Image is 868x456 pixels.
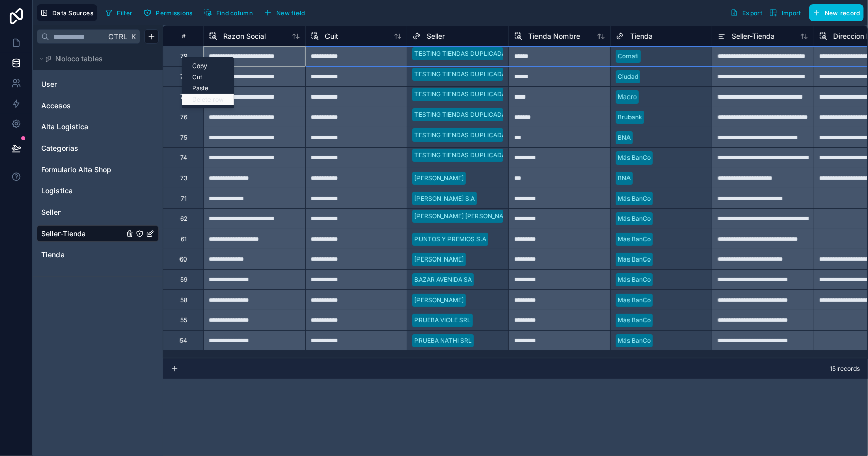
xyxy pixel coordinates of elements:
[41,186,124,196] a: Logistica
[414,194,475,203] div: [PERSON_NAME] S.A
[618,296,651,305] div: Más BanCo
[782,9,801,17] span: Import
[825,9,860,17] span: New record
[618,72,638,81] div: Ciudad
[414,131,510,140] div: TESTING TIENDAS DUPLICADAS
[618,52,639,61] div: Comafi
[618,174,631,183] div: BNA
[528,31,580,41] span: Tienda Nombre
[618,153,651,162] div: Más BanCo
[171,32,196,40] div: #
[180,52,187,60] div: 79
[180,296,187,304] div: 58
[101,5,136,20] button: Filter
[140,5,200,20] a: Permissions
[180,154,187,162] div: 74
[117,9,133,17] span: Filter
[805,4,864,21] a: New record
[179,255,187,264] div: 60
[37,225,159,242] div: Seller-Tienda
[41,207,124,217] a: Seller
[618,235,651,244] div: Más BanCo
[41,79,124,89] a: User
[37,76,159,92] div: User
[223,31,266,41] span: Razon Social
[414,90,510,99] div: TESTING TIENDAS DUPLICADAS
[37,204,159,220] div: Seller
[618,255,651,264] div: Más BanCo
[618,133,631,142] div: BNA
[41,186,73,196] span: Logistica
[179,337,187,345] div: 54
[37,247,159,263] div: Tienda
[41,207,61,217] span: Seller
[41,101,71,111] span: Accesos
[181,235,187,243] div: 61
[37,161,159,178] div: Formulario Alta Shop
[414,296,464,305] div: [PERSON_NAME]
[41,250,65,260] span: Tienda
[414,174,464,183] div: [PERSON_NAME]
[809,4,864,21] button: New record
[200,5,256,20] button: Find column
[618,275,651,284] div: Más BanCo
[180,316,187,324] div: 55
[180,276,187,284] div: 59
[41,122,124,132] a: Alta Logistica
[41,101,124,111] a: Accesos
[325,31,338,41] span: Cuit
[732,31,775,41] span: Seller-Tienda
[414,70,510,79] div: TESTING TIENDAS DUPLICADAS
[41,229,86,239] span: Seller-Tienda
[618,214,651,223] div: Más BanCo
[414,49,510,58] div: TESTING TIENDAS DUPLICADAS
[140,5,196,20] button: Permissions
[41,143,124,153] a: Categorias
[37,140,159,156] div: Categorias
[180,174,187,182] div: 73
[41,143,78,153] span: Categorias
[414,235,486,244] div: PUNTOS Y PREMIOS S.A
[830,365,860,373] span: 15 records
[180,73,187,81] div: 78
[180,134,187,142] div: 75
[414,316,471,325] div: PRUEBA VIOLE SRL
[52,9,94,17] span: Data Sources
[37,119,159,135] div: Alta Logistica
[182,94,234,105] div: Delete row
[618,194,651,203] div: Más BanCo
[618,113,642,122] div: Brubank
[180,93,187,101] div: 77
[41,229,124,239] a: Seller-Tienda
[727,4,766,21] button: Export
[156,9,192,17] span: Permissions
[276,9,305,17] span: New field
[107,30,128,43] span: Ctrl
[37,4,97,21] button: Data Sources
[182,83,234,94] div: Paste
[742,9,762,17] span: Export
[414,151,510,160] div: TESTING TIENDAS DUPLICADAS
[41,79,57,89] span: User
[414,255,464,264] div: [PERSON_NAME]
[618,92,637,102] div: Macro
[414,336,472,345] div: PRUEBA NATHI SRL
[181,194,187,203] div: 71
[630,31,653,41] span: Tienda
[41,250,124,260] a: Tienda
[414,110,510,119] div: TESTING TIENDAS DUPLICADAS
[182,72,234,83] div: Cut
[216,9,253,17] span: Find column
[427,31,445,41] span: Seller
[618,336,651,345] div: Más BanCo
[766,4,805,21] button: Import
[414,212,515,221] div: [PERSON_NAME] [PERSON_NAME]
[260,5,309,20] button: New field
[37,97,159,114] div: Accesos
[37,183,159,199] div: Logistica
[41,165,111,175] span: Formulario Alta Shop
[41,165,124,175] a: Formulario Alta Shop
[41,122,88,132] span: Alta Logistica
[414,275,472,284] div: BAZAR AVENIDA SA
[180,215,187,223] div: 62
